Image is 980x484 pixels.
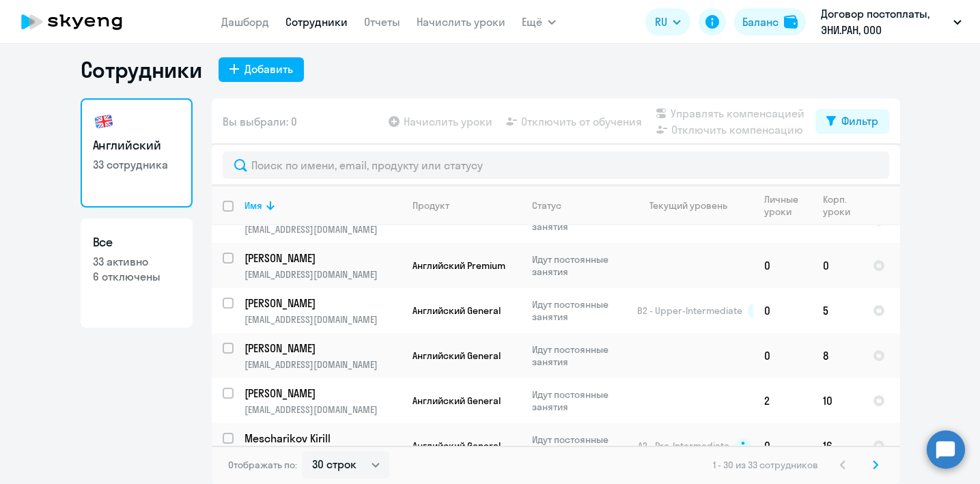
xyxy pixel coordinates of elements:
[412,199,520,212] div: Продукт
[412,259,505,272] span: Английский Premium
[753,333,812,378] td: 0
[812,333,862,378] td: 8
[522,8,556,35] button: Ещё
[81,56,202,83] h1: Сотрудники
[764,193,802,218] div: Личные уроки
[812,423,862,468] td: 16
[742,14,779,30] div: Баланс
[637,304,742,317] span: B2 - Upper-Intermediate
[93,269,180,284] p: 6 отключены
[223,113,297,130] span: Вы выбрали: 0
[244,199,262,212] div: Имя
[93,254,180,269] p: 33 активно
[821,5,948,38] p: Договор постоплаты, ЭНИ.РАН, ООО
[764,193,811,218] div: Личные уроки
[244,61,293,77] div: Добавить
[412,350,501,362] span: Английский General
[753,288,812,333] td: 0
[753,423,812,468] td: 0
[532,253,626,278] p: Идут постоянные занятия
[93,233,180,251] h3: Все
[655,14,667,30] span: RU
[532,199,561,212] div: Статус
[532,388,626,413] p: Идут постоянные занятия
[228,459,297,471] span: Отображать по:
[753,378,812,423] td: 2
[532,433,626,458] p: Идут постоянные занятия
[81,98,193,208] a: Английский33 сотрудника
[823,193,852,218] div: Корп. уроки
[244,199,401,212] div: Имя
[412,395,501,407] span: Английский General
[812,243,862,288] td: 0
[753,243,812,288] td: 0
[244,431,399,446] p: Mescharikov Kirill
[522,14,542,30] span: Ещё
[417,15,505,29] a: Начислить уроки
[244,223,401,236] p: [EMAIL_ADDRESS][DOMAIN_NAME]
[223,152,889,179] input: Поиск по имени, email, продукту или статусу
[244,403,401,416] p: [EMAIL_ADDRESS][DOMAIN_NAME]
[244,251,401,266] a: [PERSON_NAME]
[814,5,968,38] button: Договор постоплаты, ЭНИ.РАН, ООО
[244,386,401,401] a: [PERSON_NAME]
[645,8,690,35] button: RU
[93,111,115,132] img: english
[244,431,401,446] a: Mescharikov Kirill
[244,268,401,281] p: [EMAIL_ADDRESS][DOMAIN_NAME]
[637,199,753,212] div: Текущий уровень
[244,386,399,401] p: [PERSON_NAME]
[244,296,401,311] a: [PERSON_NAME]
[93,137,180,154] h3: Английский
[244,313,401,326] p: [EMAIL_ADDRESS][DOMAIN_NAME]
[812,288,862,333] td: 5
[815,109,889,134] button: Фильтр
[812,378,862,423] td: 10
[93,157,180,172] p: 33 сотрудника
[532,199,626,212] div: Статус
[221,15,269,29] a: Дашборд
[823,193,861,218] div: Корп. уроки
[412,304,501,317] span: Английский General
[244,251,399,266] p: [PERSON_NAME]
[285,15,348,29] a: Сотрудники
[244,341,401,356] a: [PERSON_NAME]
[244,341,399,356] p: [PERSON_NAME]
[244,358,401,371] p: [EMAIL_ADDRESS][DOMAIN_NAME]
[412,199,449,212] div: Продукт
[532,343,626,368] p: Идут постоянные занятия
[713,459,818,471] span: 1 - 30 из 33 сотрудников
[841,113,878,129] div: Фильтр
[364,15,400,29] a: Отчеты
[784,15,798,29] img: balance
[532,298,626,323] p: Идут постоянные занятия
[734,8,806,35] button: Балансbalance
[412,440,501,452] span: Английский General
[81,218,193,328] a: Все33 активно6 отключены
[244,296,399,311] p: [PERSON_NAME]
[638,440,729,452] span: A2 - Pre-Intermediate
[219,57,304,82] button: Добавить
[649,199,727,212] div: Текущий уровень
